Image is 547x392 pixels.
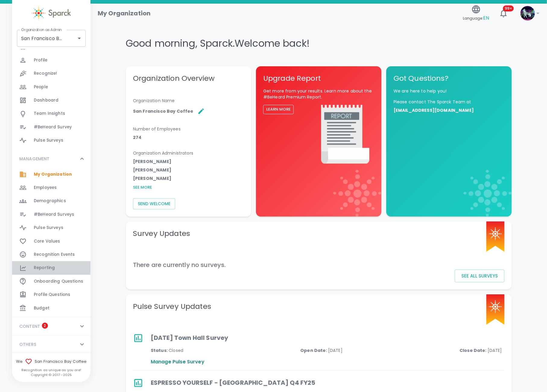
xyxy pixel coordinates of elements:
[34,278,83,284] span: Onboarding Questions
[483,14,489,21] span: EN
[133,198,175,209] button: Send Welcome
[34,111,65,117] span: Team Insights
[12,208,90,221] div: #BeHeard Surveys
[133,260,504,270] h6: There are currently no surveys.
[520,6,535,20] img: Picture of Sparck
[300,347,343,353] p: Open Date :
[12,288,90,301] a: Profile Questions
[263,74,374,83] p: Upgrade Report
[12,221,90,234] a: Pulse Surveys
[12,107,90,120] a: Team Insights
[151,358,204,365] p: Manage Pulse Survey
[455,270,504,282] a: See all Surveys
[34,84,48,90] span: People
[12,67,90,80] a: Recognize!
[75,34,84,42] button: Open
[133,184,152,191] button: See More
[34,292,71,298] span: Profile Questions
[34,265,55,271] span: Reporting
[32,6,71,20] img: Sparck logo
[12,134,90,147] a: Pulse Surveys
[394,74,504,83] p: Got Questions?
[263,105,294,114] button: Learn More
[12,372,90,377] p: Copyright © 2017 - 2025
[133,150,244,156] p: Organization Administrators
[34,225,63,231] span: Pulse Surveys
[133,126,244,132] p: Number of Employees
[133,98,244,104] p: Organization Name
[34,171,72,177] span: My Organization
[34,97,58,103] span: Dashboard
[489,300,502,313] img: Sparck logo
[12,302,90,315] a: Budget
[463,14,489,22] span: Language:
[12,317,90,335] div: CONTENT2
[12,194,90,208] a: Demographics
[34,212,74,218] span: #BeHeard Surveys
[133,134,141,140] p: 274
[460,3,492,24] button: Language:EN
[321,105,369,164] img: Report icon
[12,335,90,353] div: OTHERS
[133,302,504,311] h5: Pulse Survey Updates
[34,305,49,311] span: Budget
[169,347,183,353] span: Closed
[12,248,90,261] a: Recognition Events
[19,156,50,162] p: MANAGEMENT
[19,323,40,329] p: CONTENT
[12,168,90,181] a: My Organization
[21,27,62,32] label: Organization as Admin
[12,358,90,365] span: We San Francisco Bay Coffee
[34,71,57,77] span: Recognize!
[133,108,194,114] p: San Francisco Bay Coffee
[133,175,171,181] p: [PERSON_NAME]
[12,94,90,107] a: Dashboard
[12,235,90,248] a: Core Values
[12,6,90,20] a: Sparck logo
[12,261,90,274] a: Reporting
[12,275,90,288] a: Onboarding Questions
[42,323,48,329] span: 2
[12,168,90,317] div: MANAGEMENT
[463,170,512,216] img: logo
[394,99,504,105] p: Please contact The Sparck Team at
[394,107,504,113] a: [EMAIL_ADDRESS][DOMAIN_NAME]
[12,80,90,94] a: People
[503,5,514,11] span: 99+
[151,333,504,343] p: [DATE] Town Hall Survey
[34,198,66,204] span: Demographics
[34,252,75,258] span: Recognition Events
[263,106,294,113] a: Learn More
[126,37,512,49] h4: Good morning , Sparck . Welcome back!
[151,378,504,387] p: ESPRESSO YOURSELF - [GEOGRAPHIC_DATA] Q4 FY25
[489,227,502,240] img: Sparck logo
[12,181,90,194] a: Employees
[98,8,150,18] h1: My Organization
[151,347,183,353] p: Status :
[133,74,244,83] h5: Organization Overview
[333,170,381,216] img: logo
[34,238,60,244] span: Core Values
[263,88,374,100] p: Get more from your results. Learn more about the #BeHeard Premium Report.
[133,158,171,165] p: [PERSON_NAME]
[394,88,504,94] p: We are here to help you!
[12,121,90,134] a: #BeHeard Survey
[328,347,343,353] span: [DATE]
[12,54,90,67] a: Profile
